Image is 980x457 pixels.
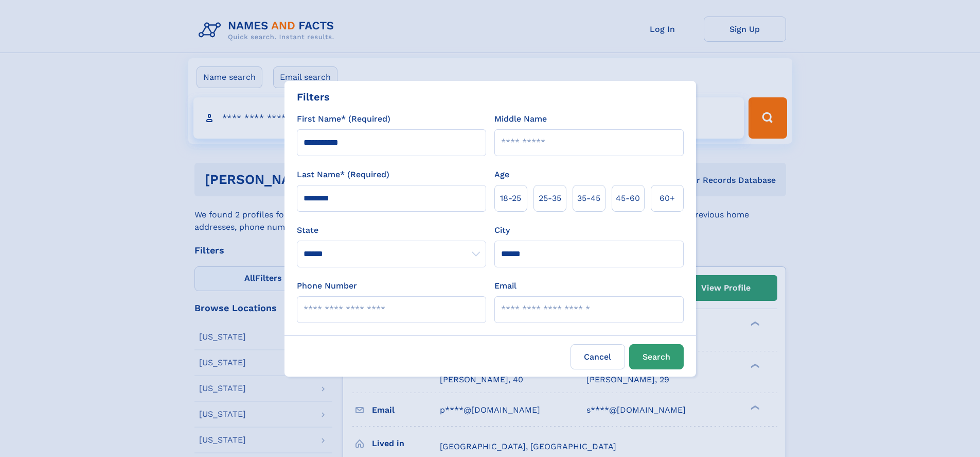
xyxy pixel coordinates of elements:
[297,89,330,105] div: Filters
[616,192,640,205] span: 45‑60
[629,344,684,369] button: Search
[577,192,600,205] span: 35‑45
[297,280,357,292] label: Phone Number
[539,192,561,205] span: 25‑35
[297,168,389,181] label: Last Name* (Required)
[297,224,486,236] label: State
[297,113,390,125] label: First Name* (Required)
[500,192,521,205] span: 18‑25
[571,344,625,369] label: Cancel
[494,168,509,181] label: Age
[660,192,675,205] span: 60+
[494,113,547,125] label: Middle Name
[494,224,510,236] label: City
[494,280,516,292] label: Email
